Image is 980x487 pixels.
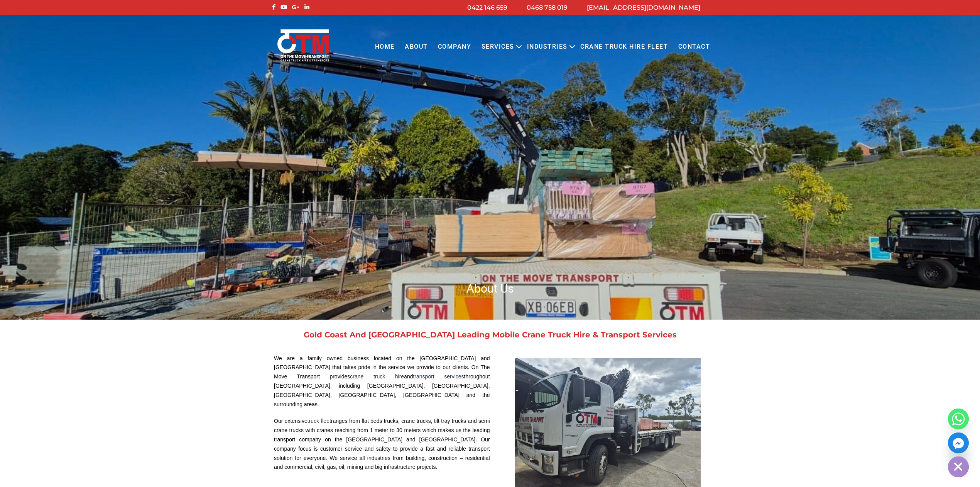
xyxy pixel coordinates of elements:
[673,36,715,58] a: Contact
[350,373,404,380] a: crane truck hire
[274,354,490,409] p: We are a family owned business located on the [GEOGRAPHIC_DATA] and [GEOGRAPHIC_DATA] that takes ...
[467,4,507,11] a: 0422 146 659
[522,36,573,58] a: Industries
[587,4,700,11] a: [EMAIL_ADDRESS][DOMAIN_NAME]
[413,373,464,380] a: transport services
[270,281,710,296] h1: About Us
[308,418,331,424] a: truck fleet
[276,29,331,62] img: Otmtransport
[433,36,476,58] a: COMPANY
[527,4,568,11] a: 0468 758 019
[400,36,433,58] a: About
[575,36,673,58] a: Crane Truck Hire Fleet
[304,330,677,339] a: Gold Coast And [GEOGRAPHIC_DATA] Leading Mobile Crane Truck Hire & Transport Services
[370,36,399,58] a: Home
[476,36,519,58] a: Services
[948,433,969,453] a: Facebook_Messenger
[948,409,969,429] a: Whatsapp
[274,417,490,472] p: Our extensive ranges from flat beds trucks, crane trucks, tilt tray trucks and semi crane trucks ...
